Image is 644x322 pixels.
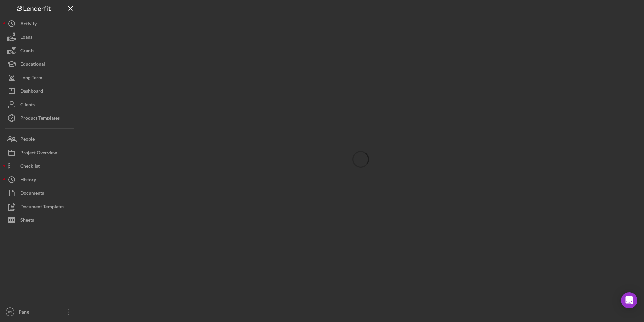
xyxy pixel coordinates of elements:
[3,305,77,319] button: PXPang [PERSON_NAME]
[20,84,43,100] div: Dashboard
[20,44,34,59] div: Grants
[3,44,77,57] button: Grants
[20,173,36,188] div: History
[3,71,77,84] button: Long-Term
[20,98,35,113] div: Clients
[3,30,77,44] button: Loans
[3,213,77,227] button: Sheets
[8,310,12,314] text: PX
[20,146,57,161] div: Project Overview
[3,200,77,213] button: Document Templates
[20,111,60,127] div: Product Templates
[20,57,45,73] div: Educational
[20,71,42,86] div: Long-Term
[3,186,77,200] button: Documents
[3,111,77,125] button: Product Templates
[20,200,64,215] div: Document Templates
[3,84,77,98] button: Dashboard
[20,30,32,46] div: Loans
[621,292,637,308] div: Open Intercom Messenger
[20,186,44,202] div: Documents
[3,159,77,173] button: Checklist
[20,17,37,32] div: Activity
[20,159,40,175] div: Checklist
[3,146,77,159] button: Project Overview
[3,57,77,71] button: Educational
[3,132,77,146] button: People
[3,173,77,186] button: History
[20,132,35,147] div: People
[3,98,77,111] button: Clients
[3,17,77,30] button: Activity
[20,213,34,229] div: Sheets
